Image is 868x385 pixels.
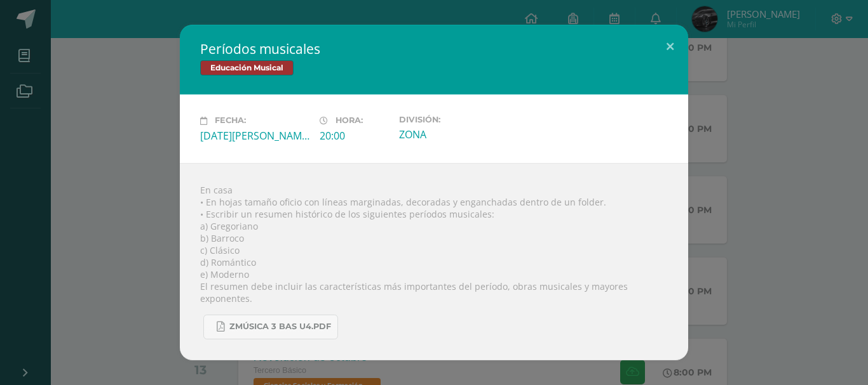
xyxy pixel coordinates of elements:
button: Close (Esc) [652,25,688,68]
span: Hora: [336,116,363,126]
div: En casa • En hojas tamaño oficio con líneas marginadas, decoradas y enganchadas dentro de un fold... [180,163,688,360]
label: División: [399,115,508,124]
div: 20:00 [320,129,389,143]
div: [DATE][PERSON_NAME] [200,129,309,143]
span: Zmúsica 3 Bas U4.pdf [229,322,331,332]
h2: Períodos musicales [200,40,668,58]
div: ZONA [399,127,508,141]
span: Fecha: [215,116,246,126]
a: Zmúsica 3 Bas U4.pdf [203,315,338,339]
span: Educación Musical [200,60,294,75]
